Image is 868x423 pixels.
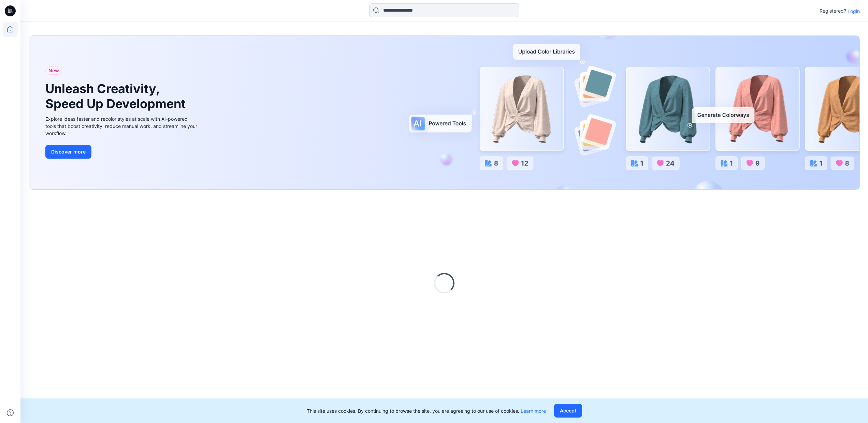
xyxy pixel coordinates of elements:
[521,408,546,414] a: Learn more
[554,404,582,418] button: Accept
[45,82,189,111] h1: Unleash Creativity, Speed Up Development
[820,7,846,15] p: Registered?
[45,115,199,137] div: Explore ideas faster and recolor styles at scale with AI-powered tools that boost creativity, red...
[307,407,546,414] p: This site uses cookies. By continuing to browse the site, you are agreeing to our use of cookies.
[48,67,59,75] span: New
[45,145,199,159] a: Discover more
[45,145,91,159] button: Discover more
[848,8,860,15] p: Login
